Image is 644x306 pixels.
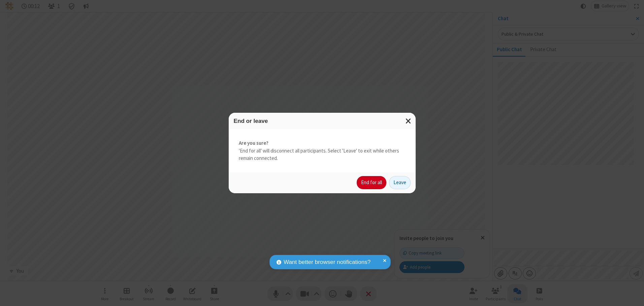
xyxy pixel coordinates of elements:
h3: End or leave [234,118,411,124]
button: Leave [389,176,411,190]
span: Want better browser notifications? [284,258,371,267]
button: Close modal [401,113,416,129]
strong: Are you sure? [239,139,406,147]
button: End for all [357,176,386,190]
div: 'End for all' will disconnect all participants. Select 'Leave' to exit while others remain connec... [229,129,416,172]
